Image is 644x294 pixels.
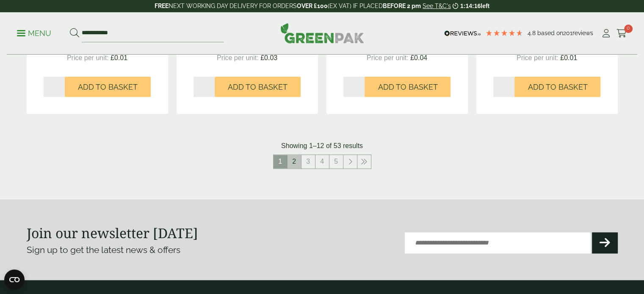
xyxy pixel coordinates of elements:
span: 4.8 [528,30,537,36]
a: 5 [329,155,343,168]
span: Add to Basket [78,82,138,92]
span: Add to Basket [228,82,287,92]
button: Add to Basket [215,77,301,97]
p: Sign up to get the latest news & offers [27,243,293,257]
a: 4 [315,155,329,168]
strong: FREE [155,3,169,9]
p: Showing 1–12 of 53 results [281,141,363,151]
a: 2 [287,155,301,168]
a: 0 [616,27,627,40]
span: 201 [563,30,572,36]
div: 4.79 Stars [485,29,523,37]
p: Menu [17,28,51,38]
strong: BEFORE 2 pm [383,3,421,9]
span: Price per unit: [367,54,409,61]
span: Add to Basket [378,82,437,92]
strong: Join our newsletter [DATE] [27,224,198,242]
button: Add to Basket [365,77,451,97]
i: My Account [601,29,611,38]
span: left [481,3,489,9]
span: Based on [537,30,563,36]
button: Add to Basket [65,77,151,97]
span: £0.03 [260,54,277,61]
span: £0.01 [111,54,127,61]
a: Menu [17,28,51,37]
a: See T&C's [423,3,451,9]
span: reviews [572,30,593,36]
button: Open CMP widget [4,269,25,290]
span: Price per unit: [517,54,558,61]
strong: OVER £100 [297,3,328,9]
span: 1 [274,155,287,168]
img: REVIEWS.io [444,30,481,36]
span: Add to Basket [528,82,587,92]
img: GreenPak Supplies [280,23,364,43]
span: Price per unit: [67,54,109,61]
span: 0 [624,25,633,33]
span: 1:14:16 [460,3,481,9]
span: Price per unit: [217,54,259,61]
span: £0.04 [410,54,427,61]
i: Cart [616,29,627,38]
a: 3 [301,155,315,168]
span: £0.01 [560,54,577,61]
button: Add to Basket [514,77,600,97]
